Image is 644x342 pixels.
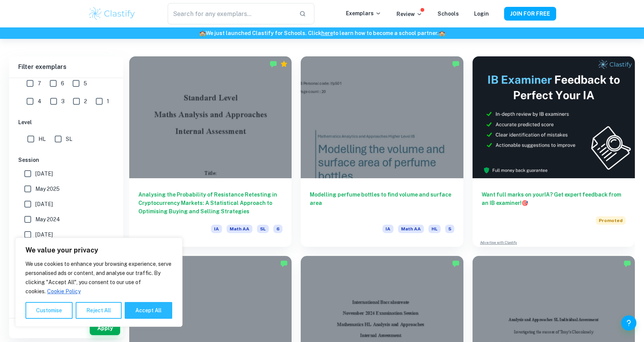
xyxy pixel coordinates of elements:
h6: Session [18,156,114,164]
h6: Filter exemplars [9,56,123,78]
a: Cookie Policy [47,288,81,295]
span: [DATE] [35,200,53,208]
span: 6 [273,225,282,233]
span: SL [257,225,269,233]
h6: Want full marks on your IA ? Get expert feedback from an IB examiner! [482,190,626,207]
button: Customise [25,302,73,319]
p: We use cookies to enhance your browsing experience, serve personalised ads or content, and analys... [25,259,172,296]
img: Marked [270,60,277,68]
button: Help and Feedback [621,315,636,331]
span: 5 [445,225,454,233]
a: Login [474,11,489,17]
h6: Modelling perfume bottles to find volume and surface area [310,190,454,216]
input: Search for any exemplars... [168,3,293,24]
span: 6 [61,79,64,88]
span: Promoted [596,216,626,225]
div: Premium [280,60,288,68]
a: Advertise with Clastify [480,240,517,245]
img: Clastify logo [88,6,136,21]
span: [DATE] [35,169,53,178]
span: 🎯 [522,200,528,206]
span: May 2024 [35,215,60,224]
span: 2 [84,97,87,105]
span: May 2025 [35,185,60,193]
a: Analysing the Probability of Resistance Retesting in Cryptocurrency Markets: A Statistical Approa... [129,56,292,247]
span: IA [211,225,222,233]
span: IA [382,225,393,233]
a: Schools [438,11,459,17]
a: Modelling perfume bottles to find volume and surface areaIAMath AAHL5 [301,56,463,247]
img: Thumbnail [473,56,635,178]
a: Want full marks on yourIA? Get expert feedback from an IB examiner!PromotedAdvertise with Clastify [473,56,635,247]
h6: Analysing the Probability of Resistance Retesting in Cryptocurrency Markets: A Statistical Approa... [138,190,282,216]
button: JOIN FOR FREE [504,7,556,21]
p: We value your privacy [25,246,172,255]
span: 🏫 [199,30,206,36]
img: Marked [623,260,631,267]
div: We value your privacy [15,238,182,327]
button: Apply [90,321,120,335]
img: Marked [452,260,460,267]
p: Review [397,10,422,18]
span: [DATE] [35,230,53,239]
span: 5 [84,79,87,88]
p: Exemplars [346,9,381,18]
h6: We just launched Clastify for Schools. Click to learn how to become a school partner. [2,29,642,37]
a: here [321,30,333,36]
span: 7 [38,79,41,88]
span: HL [428,225,441,233]
h6: Level [18,118,114,126]
span: 4 [38,97,41,105]
span: SL [66,135,72,143]
span: Math AA [398,225,424,233]
img: Marked [280,260,288,267]
span: Math AA [227,225,252,233]
img: Marked [452,60,460,68]
span: 🏫 [439,30,445,36]
button: Reject All [76,302,122,319]
span: HL [38,135,46,143]
span: 1 [107,97,109,105]
button: Accept All [125,302,172,319]
span: 3 [61,97,65,105]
